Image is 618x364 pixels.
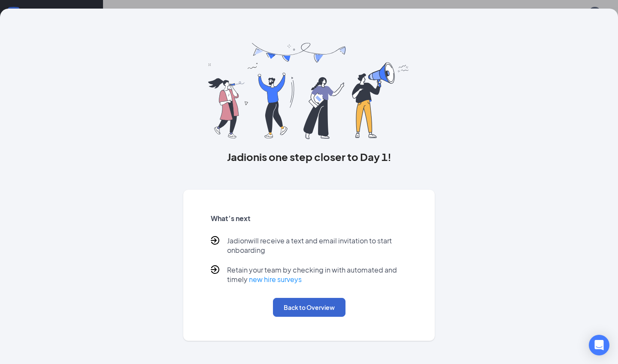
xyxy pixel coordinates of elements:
div: Open Intercom Messenger [589,335,609,355]
h5: What’s next [211,214,408,223]
p: Retain your team by checking in with automated and timely [227,265,408,284]
p: Jadion will receive a text and email invitation to start onboarding [227,236,408,255]
h3: Jadion is one step closer to Day 1! [183,149,435,164]
button: Back to Overview [273,298,345,317]
img: you are all set [208,43,409,139]
a: new hire surveys [249,275,302,284]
